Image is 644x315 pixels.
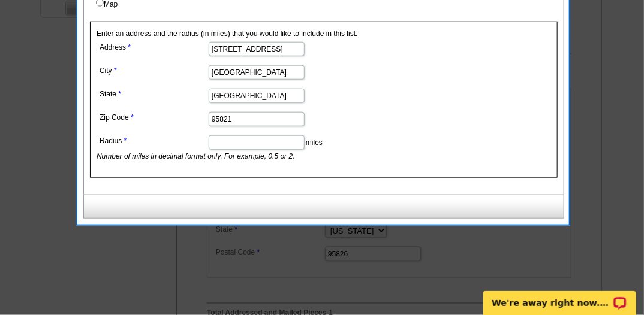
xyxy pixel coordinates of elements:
label: Radius [100,135,207,146]
label: City [100,65,207,76]
label: State [100,89,207,99]
label: Zip Code [100,112,207,123]
div: Enter an address and the radius (in miles) that you would like to include in this list. [90,22,558,178]
i: Number of miles in decimal format only. For example, 0.5 or 2. [97,152,295,160]
dd: miles [97,132,416,162]
iframe: LiveChat chat widget [476,277,644,315]
label: Address [100,42,207,53]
